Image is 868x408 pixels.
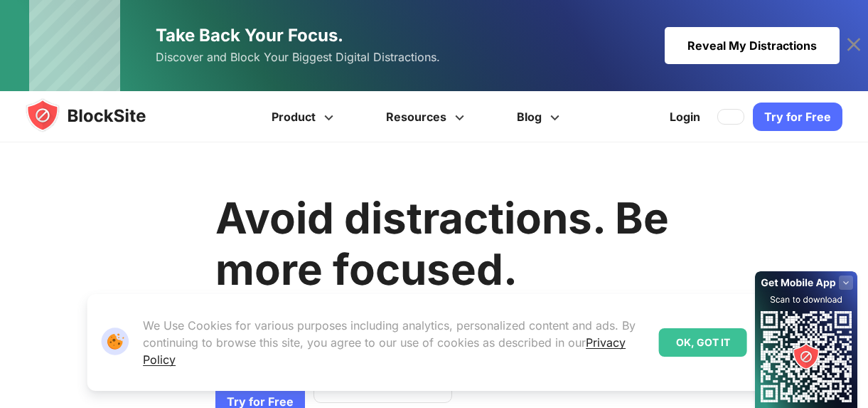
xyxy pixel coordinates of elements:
div: Reveal My Distractions [665,27,840,64]
span: Discover and Block Your Biggest Digital Distractions. [156,47,440,68]
a: Login [661,100,709,134]
a: Product [247,91,362,142]
div: OK, GOT IT [659,328,747,357]
h1: Avoid distractions. Be more focused. [215,192,669,295]
a: Blog [493,91,588,142]
a: Resources [362,91,493,142]
span: Take Back Your Focus. [156,25,343,46]
img: blocksite-icon.5d769676.svg [26,98,173,132]
p: We Use Cookies for various purposes including analytics, personalized content and ads. By continu... [143,317,648,368]
a: Try for Free [753,103,842,131]
a: Privacy Policy [143,335,626,367]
